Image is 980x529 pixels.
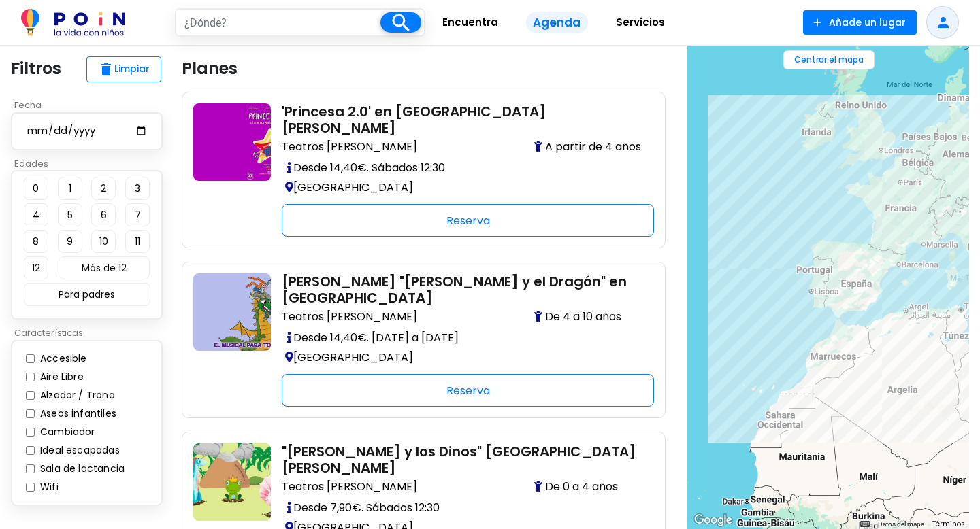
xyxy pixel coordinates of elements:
button: 1 [58,177,82,200]
button: Más de 12 [59,256,150,279]
label: Sala de lactancia [37,462,125,476]
label: Accesible [37,352,87,366]
button: Datos del mapa [878,519,924,529]
a: Encuentra [425,6,515,39]
label: Aseos infantiles [37,407,116,421]
button: 3 [125,177,150,200]
p: Características [11,326,171,340]
button: 8 [24,230,48,253]
h2: 'Princesa 2.0' en [GEOGRAPHIC_DATA][PERSON_NAME] [282,103,643,136]
input: ¿Dónde? [176,10,380,35]
p: Filtros [11,56,61,81]
button: 5 [58,203,82,226]
button: 10 [91,230,116,253]
label: Aire Libre [37,370,84,384]
span: Servicios [610,12,671,33]
label: Alzador / Trona [37,388,115,403]
button: 0 [24,177,48,200]
button: 7 [125,203,150,226]
i: search [389,11,413,35]
p: [GEOGRAPHIC_DATA] [282,347,643,367]
label: Wifi [37,480,59,494]
span: delete [98,61,114,78]
span: Teatros [PERSON_NAME] [282,479,417,495]
button: Para padres [24,283,150,306]
button: Añade un lugar [803,10,917,35]
button: deleteLimpiar [86,56,161,82]
span: Teatros [PERSON_NAME] [282,139,417,155]
p: Planes [182,56,238,81]
img: Google [691,511,736,529]
button: Centrar el mapa [783,50,875,69]
p: Desde 14,40€. [DATE] a [DATE] [282,328,643,347]
a: Agenda [515,6,598,39]
p: Desde 7,90€. Sábados 12:30 [282,498,643,517]
p: [GEOGRAPHIC_DATA] [282,177,643,197]
span: Teatros [PERSON_NAME] [282,309,417,325]
div: Reserva [282,374,654,407]
a: con-ninos-en-madrid-teatro-nora-y-el-dragon-teatro-luchana [PERSON_NAME] "[PERSON_NAME] y el Drag... [193,273,654,407]
button: Combinaciones de teclas [860,519,870,529]
p: Edades [11,157,171,171]
h2: "[PERSON_NAME] y los Dinos" [GEOGRAPHIC_DATA][PERSON_NAME] [282,443,643,476]
button: 11 [125,230,150,253]
span: De 4 a 10 años [534,309,643,325]
a: Términos (se abre en una nueva pestaña) [932,519,965,529]
button: 12 [24,256,48,279]
button: 2 [91,177,116,200]
div: Reserva [282,204,654,237]
p: Desde 14,40€. Sábados 12:30 [282,158,643,177]
span: De 0 a 4 años [534,479,643,495]
a: Abre esta zona en Google Maps (se abre en una nueva ventana) [691,511,736,529]
button: 9 [58,230,82,253]
span: Encuentra [436,12,504,33]
a: Servicios [599,6,682,39]
h2: [PERSON_NAME] "[PERSON_NAME] y el Dragón" en [GEOGRAPHIC_DATA] [282,273,643,306]
label: Cambiador [37,425,95,439]
button: 4 [24,203,48,226]
img: tt-con-ninos-en-madrid-princesa-teatros-luchana [193,103,271,181]
img: POiN [21,9,125,36]
a: tt-con-ninos-en-madrid-princesa-teatros-luchana 'Princesa 2.0' en [GEOGRAPHIC_DATA][PERSON_NAME] ... [193,103,654,237]
span: Agenda [526,12,587,34]
span: A partir de 4 años [534,139,643,155]
img: con-ninos-en-madrid-teatro-nora-y-el-dragon-teatro-luchana [193,273,271,351]
button: 6 [91,203,116,226]
img: con-ninos-en-madrid-espectaculos-una-rana-y-los-dinos [193,443,271,521]
label: Ideal escapadas [37,443,120,458]
p: Fecha [11,99,171,112]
